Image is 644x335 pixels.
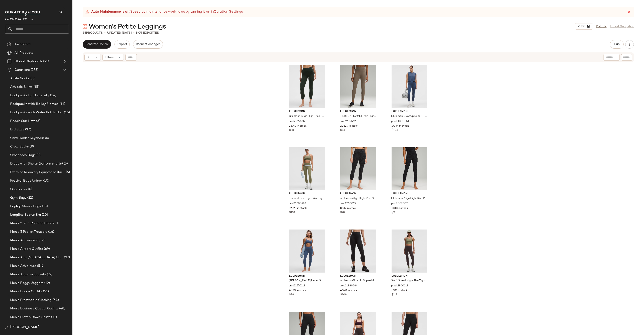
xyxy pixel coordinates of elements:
[14,59,42,64] span: Global Clipboards
[42,59,49,64] span: (21)
[36,153,40,158] span: (8)
[614,43,620,46] span: Hub
[392,289,408,293] span: 5181 in stock
[340,110,376,114] span: lululemon
[289,114,325,118] span: lululemon Align High-Rise Pant 25"
[289,279,325,283] span: [PERSON_NAME] Under SmoothCover High-Rise Tight 25"
[391,120,409,123] span: prod11800851
[392,206,408,210] span: 5818 in stock
[391,197,427,201] span: lululemon Align High-Rise Pant with Pockets 25"
[10,298,52,303] span: Men's Breathable Clothing
[83,31,103,35] div: Products
[89,23,166,31] span: Women's Petite Leggings
[289,192,325,196] span: lululemon
[10,119,35,124] span: Beach Sun Hats
[91,9,130,14] strong: Auto Maintenance is off.
[340,192,376,196] span: lululemon
[5,10,41,16] img: cfy_white_logo.C9jOOHJF.svg
[30,76,35,81] span: (3)
[340,197,376,201] span: lululemon Align High-Rise Crop 23"
[10,306,58,311] span: Men's Business Casual Outfits
[10,221,55,226] span: Men's 2-in-1 Running Shorts
[14,42,30,47] span: Dashboard
[340,211,345,215] span: $78
[10,178,42,183] span: Festival Bags Unisex
[14,51,33,55] span: All Products
[289,197,325,201] span: Fast and Free High-Rise Tight 25" 5 Pocket
[63,110,70,115] span: (15)
[83,31,86,35] span: 35
[10,153,36,158] span: Crossbody Bags
[340,274,376,278] span: lululemon
[388,65,431,108] img: LW5FZES_071150_1
[10,187,27,192] span: Grip Socks
[392,192,428,196] span: lululemon
[289,120,305,123] span: prod2020012
[114,40,130,49] button: Export
[36,264,43,269] span: (51)
[340,284,358,288] span: prod11880184
[337,65,380,108] img: LW5CQDS_035955_1
[289,293,294,297] span: $88
[289,124,307,128] span: 25742 in stock
[43,281,50,286] span: (12)
[83,40,111,49] button: Send for Review
[391,114,427,118] span: lululemon Glow Up Super-High-Rise Tight 25"
[83,24,87,29] img: svg%3e
[117,43,127,46] span: Export
[105,55,114,60] span: Filters
[289,206,307,210] span: 12428 in stock
[41,212,48,217] span: (20)
[392,129,398,132] span: $108
[104,30,105,35] span: •
[596,24,607,29] a: Details
[337,230,380,273] img: LW6CUUS_0001_1
[136,31,159,35] p: Not Exported
[10,212,41,217] span: Longline Sports Bra
[10,325,39,330] span: [PERSON_NAME]
[340,114,376,118] span: [PERSON_NAME] Train High-Rise Tight 25"
[63,161,68,166] span: (6)
[392,274,428,278] span: lululemon
[289,274,325,278] span: lululemon
[340,202,356,206] span: prod9610029
[10,93,49,98] span: Backpacks for University
[392,211,396,215] span: $98
[10,204,41,209] span: Laptop Sleeve Bags
[577,25,585,28] span: View
[5,326,9,329] img: svg%3e
[10,247,43,251] span: Men's Airport Outfits
[286,147,328,190] img: LW5FARS_062214_1
[14,68,30,72] span: Curations
[10,315,50,320] span: Men's Button Down Shirts
[42,289,49,294] span: (51)
[41,204,48,209] span: (15)
[391,279,427,283] span: Swift Speed High-Rise Tight 25"
[10,289,42,294] span: Men's Baggy Outfits
[133,40,163,49] button: Request changes
[58,306,65,311] span: (48)
[33,85,39,90] span: (15)
[286,65,328,108] img: LW5CT3S_049106_1
[49,93,56,98] span: (14)
[10,110,63,115] span: Backpacks with Water Bottle Holder
[10,238,38,243] span: Men's Activewear
[10,255,63,260] span: Men's Anti [MEDICAL_DATA] Shorts
[55,221,59,226] span: (1)
[388,230,431,273] img: LW5HACS_041179_1
[10,127,24,132] span: Bralettes
[10,161,63,166] span: Dress with Shorts (built-in shorts)
[10,136,44,141] span: Card Holder Keychain
[47,230,54,234] span: (16)
[50,315,57,320] span: (11)
[10,85,33,90] span: Athletic Skirts
[340,293,347,297] span: $108
[38,238,45,243] span: (42)
[392,110,428,114] span: lululemon
[87,55,93,60] span: Sort
[10,264,36,269] span: Men's Athleisure
[29,144,34,149] span: (9)
[24,127,31,132] span: (37)
[10,102,59,107] span: Backpacks with Trolley Sleeves
[214,9,243,14] a: Curation Settings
